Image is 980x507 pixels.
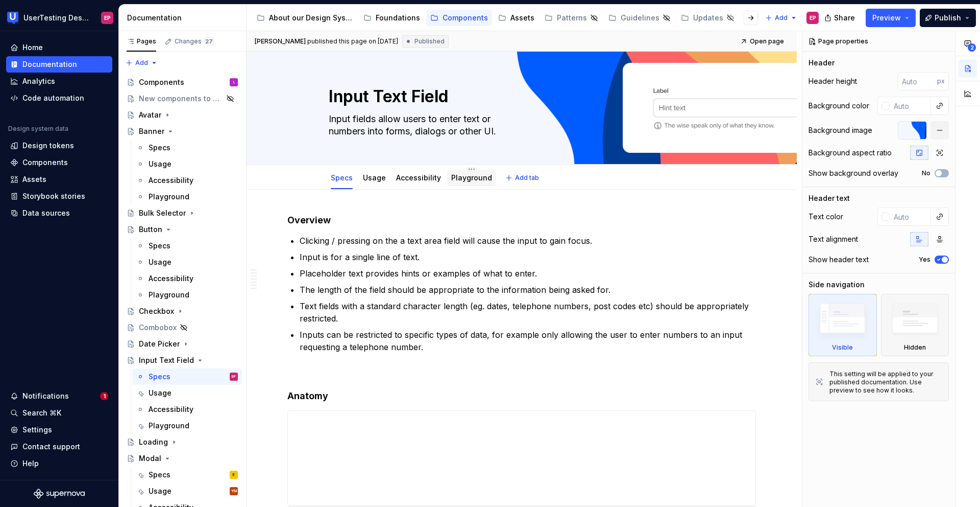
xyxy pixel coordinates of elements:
a: Assets [6,171,112,188]
div: Text color [808,212,843,222]
label: Yes [919,256,930,264]
a: Accessibility [132,270,242,287]
button: Help [6,455,112,472]
input: Auto [890,208,931,226]
h4: Anatomy [287,390,756,402]
div: Code automation [22,93,84,103]
span: Share [834,13,855,23]
a: Specs [132,140,242,156]
a: Accessibility [132,172,242,189]
div: Search ⌘K [22,408,61,418]
span: Add [775,14,788,22]
div: Button [139,224,162,235]
div: Banner [139,126,164,136]
a: Accessibility [132,401,242,418]
div: Show background overlay [808,168,898,178]
a: Guidelines [604,10,675,26]
a: Components [6,154,112,171]
div: About our Design System [269,13,353,23]
div: Background color [808,101,869,111]
div: Storybook stories [22,191,85,201]
a: Checkbox [122,303,242,319]
div: Accessibility [149,175,193,186]
a: Combobox [122,319,242,336]
h4: Overview [287,214,756,226]
textarea: Input Text Field [327,84,713,109]
p: The length of the field should be appropriate to the information being asked for. [300,284,756,296]
a: UsageYM [132,483,242,499]
div: Accessibility [392,167,445,188]
div: Text alignment [808,234,858,244]
a: SpecsE [132,467,242,483]
div: Components [139,77,184,87]
div: Patterns [557,13,587,23]
div: Combobox [139,322,177,333]
div: Data sources [22,208,70,218]
div: Hidden [881,294,949,356]
div: Visible [832,343,853,352]
div: Components [443,13,488,23]
a: Design tokens [6,137,112,154]
a: Date Picker [122,336,242,352]
span: Preview [872,13,901,23]
img: 41adf70f-fc1c-4662-8e2d-d2ab9c673b1b.png [7,12,19,24]
div: Changes [175,37,214,45]
a: Bulk Selector [122,205,242,221]
div: Background aspect ratio [808,148,892,158]
a: Playground [132,189,242,205]
a: Usage [132,156,242,172]
a: Accessibility [396,173,441,182]
a: Home [6,39,112,56]
p: Placeholder text provides hints or examples of what to enter. [300,267,756,280]
a: Usage [132,385,242,401]
span: Add [135,59,148,67]
div: EP [810,14,816,22]
a: Usage [132,254,242,270]
button: Share [819,9,862,27]
div: Specs [149,241,170,251]
a: Input Text Field [122,352,242,368]
a: Open page [737,34,789,49]
a: Analytics [6,73,112,89]
span: Open page [750,37,784,45]
button: Contact support [6,439,112,455]
p: Inputs can be restricted to specific types of data, for example only allowing the user to enter n... [300,329,756,353]
a: Loading [122,434,242,450]
a: Avatar [122,107,242,123]
div: Avatar [139,110,161,120]
div: UserTesting Design System [23,13,89,23]
p: Text fields with a standard character length (eg. dates, telephone numbers, post codes etc) shoul... [300,300,756,325]
div: Pages [127,37,156,45]
div: Contact support [22,442,80,452]
div: New components to be added [139,94,223,104]
span: 27 [204,37,214,45]
div: Background image [808,125,872,135]
div: Bulk Selector [139,208,186,218]
a: Usage [363,173,386,182]
span: Publish [935,13,961,23]
div: Usage [149,486,171,496]
div: Accessibility [149,273,193,284]
div: Analytics [22,76,55,86]
div: Side navigation [808,280,865,290]
button: Publish [920,9,976,27]
div: Assets [22,174,46,185]
div: Documentation [22,59,77,70]
button: UserTesting Design SystemEP [2,7,116,29]
div: Notifications [22,391,69,401]
p: Input is for a single line of text. [300,251,756,263]
div: Components [22,157,68,168]
div: Settings [22,425,52,435]
div: Checkbox [139,306,174,316]
div: Design system data [8,125,68,133]
div: Accessibility [149,404,193,414]
div: Specs [149,143,170,153]
div: Usage [149,257,171,267]
input: Auto [890,97,931,115]
p: px [937,77,945,85]
div: Foundations [376,13,420,23]
div: EP [104,14,111,22]
div: Playground [149,421,189,431]
span: 1 [100,392,108,400]
div: Modal [139,453,161,464]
